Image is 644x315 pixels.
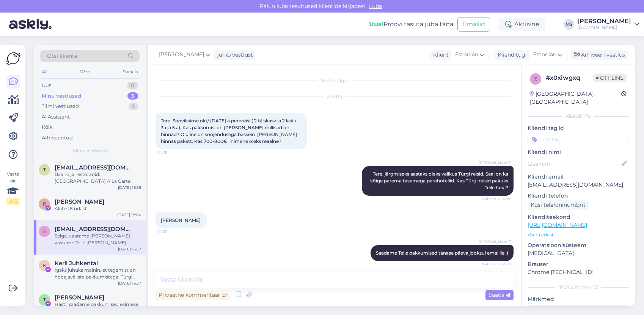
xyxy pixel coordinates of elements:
span: Luba [367,3,384,9]
p: [EMAIL_ADDRESS][DOMAIN_NAME] [528,181,629,189]
div: Minu vestlused [42,92,81,100]
div: Vestlus algas [156,77,514,84]
div: 0 [127,82,138,89]
span: K [43,263,46,268]
img: Askly Logo [6,51,20,66]
input: Lisa tag [528,134,629,145]
div: Arhiveeri vestlus [570,50,628,60]
div: 5 [127,92,138,100]
span: Offline [593,74,627,82]
div: Uus [42,82,51,89]
span: Minu vestlused [73,147,107,154]
a: [URL][DOMAIN_NAME] [528,222,587,228]
div: Alates 8 ndast [55,205,141,212]
span: Ruslana Loode [55,198,104,205]
div: Kõik [42,123,53,131]
span: Kerli Juhkental [55,260,98,267]
div: Aktiivne [499,17,545,31]
div: MS [564,19,574,30]
div: Selge, vaatame [PERSON_NAME] vastame Teile [PERSON_NAME]. [55,233,141,246]
div: Kliendi info [528,113,629,120]
b: Uus! [369,21,383,28]
div: AI Assistent [42,113,70,121]
span: a [43,228,46,234]
input: Lisa nimi [528,160,620,168]
p: Operatsioonisüsteem [528,241,629,249]
p: Kliendi nimi [528,148,629,156]
span: Terje Reedla [55,294,104,301]
span: Nähtud ✓ 14:28 [482,196,511,202]
span: Estonian [533,51,556,59]
div: [DATE] 18:36 [118,185,141,190]
div: Igaks juhuks mainin, et tegemist on hooajaväliste pakkumistega. Türgi kuurortide ametlik hooaeg o... [55,267,141,280]
span: [PERSON_NAME] [479,160,511,166]
div: [DATE] 18:04 [117,212,141,218]
div: Tiimi vestlused [42,103,79,110]
span: R [43,201,46,207]
div: [PERSON_NAME] [528,284,629,291]
div: [PERSON_NAME] [577,18,631,24]
div: Klienditugi [495,51,527,59]
span: 14:32 [158,229,186,234]
p: Vaata edasi ... [528,231,629,238]
div: 2 / 3 [6,198,20,205]
div: Arhiveeritud [42,134,73,142]
span: Otsi kliente [47,52,77,60]
span: Tere, järgmiseks aastaks oleks valikus Türgi reisid. Seal on ka kõige parema tasemega perehotelli... [370,171,509,190]
div: Baarid ja restoranid: [GEOGRAPHIC_DATA] A’La Carte restoran Basilico (Itaalia köök) A’La Carte re... [55,171,141,185]
span: Nähtud ✓ 14:32 [482,261,511,267]
span: t [43,167,46,173]
div: juhib vestlust [214,51,253,59]
span: x [534,76,537,82]
div: All [40,67,49,77]
span: Tere. Sooviksime okt/ [DATE] a perereisi ( 2 täiskasv ja 2 last ( 3a ja 5 a). Kas pakkumisi on [P... [161,118,298,144]
span: [PERSON_NAME] [479,239,511,245]
div: Privaatne kommentaar [156,290,229,300]
div: # x0xiwgxq [546,73,593,82]
span: Saada [488,291,510,298]
span: 14:25 [158,150,186,155]
p: Kliendi email [528,173,629,181]
p: Chrome [TECHNICAL_ID] [528,268,629,276]
p: Kliendi telefon [528,192,629,200]
p: [MEDICAL_DATA] [528,249,629,257]
div: Küsi telefoninumbrit [528,200,589,210]
div: Web [79,67,92,77]
span: T [43,297,46,302]
span: [PERSON_NAME]. [161,217,202,223]
div: 1 [129,103,138,110]
div: [DATE] [156,93,514,100]
span: [PERSON_NAME] [159,51,204,59]
span: Estonian [455,51,478,59]
div: Klient [430,51,449,59]
div: [DOMAIN_NAME] [577,24,631,30]
p: Märkmed [528,295,629,303]
div: Vaata siia [6,171,20,205]
span: annika.n12@gmail.com [55,226,134,233]
span: triin.piirikivi@gmail.com [55,164,134,171]
div: Proovi tasuta juba täna: [369,20,454,29]
p: Klienditeekond [528,213,629,221]
div: [GEOGRAPHIC_DATA], [GEOGRAPHIC_DATA] [530,90,621,106]
div: Socials [121,67,140,77]
div: [DATE] 16:37 [118,280,141,286]
p: Brauser [528,260,629,268]
button: Emailid [457,17,490,32]
span: Saadame Teile pakkumised tänase päeva jooksul emailile :) [376,250,508,256]
p: Kliendi tag'id [528,124,629,132]
div: Hästi, saadame pakkumised esimesel võimalusel meilile. :) [55,301,141,315]
div: [DATE] 16:57 [118,246,141,252]
a: [PERSON_NAME][DOMAIN_NAME] [577,18,639,30]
